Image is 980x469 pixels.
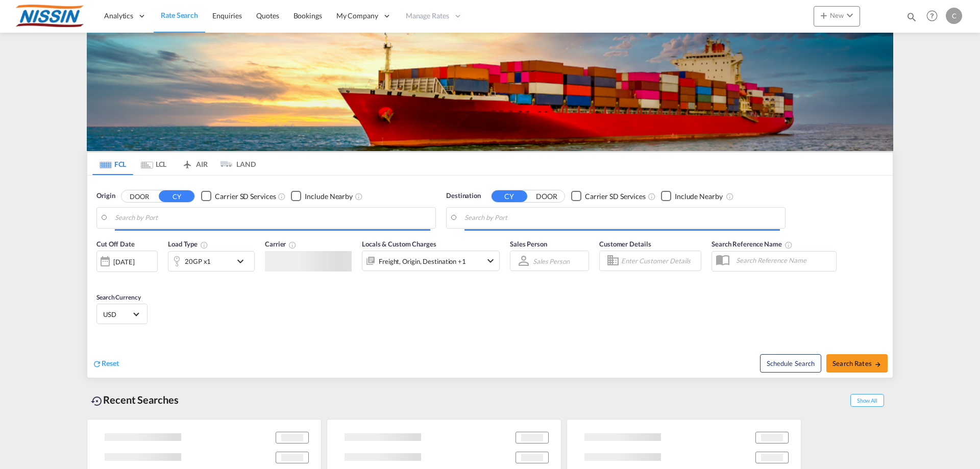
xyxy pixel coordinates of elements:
md-icon: icon-plus 400-fg [818,9,830,21]
span: Locals & Custom Charges [362,240,436,248]
span: Sales Person [510,240,547,248]
span: My Company [336,11,378,21]
input: Search by Port [115,210,430,226]
div: Carrier SD Services [585,191,646,202]
md-icon: The selected Trucker/Carrierwill be displayed in the rate results If the rates are from another f... [288,241,297,249]
md-tab-item: LAND [215,153,256,175]
div: 20GP x1 [185,254,211,268]
div: Origin DOOR CY Checkbox No InkUnchecked: Search for CY (Container Yard) services for all selected... [87,176,893,378]
button: CY [492,190,527,202]
img: LCL+%26+FCL+BACKGROUND.png [87,33,893,151]
span: Customer Details [599,240,651,248]
div: [DATE] [113,257,134,266]
div: Help [923,7,946,26]
md-checkbox: Checkbox No Ink [291,191,353,202]
md-select: Select Currency: $ USDUnited States Dollar [102,307,142,322]
md-icon: icon-chevron-down [844,9,856,21]
span: New [818,11,856,19]
md-icon: icon-information-outline [200,241,208,249]
button: DOOR [121,190,157,202]
div: Include Nearby [305,191,353,202]
md-icon: icon-backup-restore [91,395,103,407]
div: 20GP x1icon-chevron-down [168,251,255,271]
div: Carrier SD Services [215,191,276,202]
md-checkbox: Checkbox No Ink [661,191,723,202]
span: Search Currency [96,293,141,301]
span: Enquiries [212,11,242,20]
span: Load Type [168,240,208,248]
md-icon: Unchecked: Search for CY (Container Yard) services for all selected carriers.Checked : Search for... [278,192,286,201]
md-icon: icon-airplane [181,158,193,166]
md-pagination-wrapper: Use the left and right arrow keys to navigate between tabs [92,153,256,175]
button: CY [159,190,194,202]
div: Include Nearby [675,191,723,202]
md-icon: icon-refresh [92,359,102,368]
div: Freight Origin Destination Factory Stuffingicon-chevron-down [362,251,500,271]
md-tab-item: FCL [92,153,133,175]
button: DOOR [529,190,565,202]
div: Freight Origin Destination Factory Stuffing [379,254,466,268]
md-icon: icon-chevron-down [484,255,497,267]
span: Help [923,7,941,24]
span: Quotes [256,11,279,20]
md-checkbox: Checkbox No Ink [571,191,646,202]
md-icon: Unchecked: Search for CY (Container Yard) services for all selected carriers.Checked : Search for... [648,192,656,201]
span: Origin [96,191,115,201]
div: C [946,8,962,24]
button: Note: By default Schedule search will only considerorigin ports, destination ports and cut off da... [760,354,821,373]
md-icon: Unchecked: Ignores neighbouring ports when fetching rates.Checked : Includes neighbouring ports w... [726,192,734,201]
md-icon: Your search will be saved by the below given name [785,241,793,249]
span: Rate Search [161,11,198,19]
span: Search Rates [832,359,881,367]
img: 485da9108dca11f0a63a77e390b9b49c.jpg [15,5,84,28]
md-icon: Unchecked: Ignores neighbouring ports when fetching rates.Checked : Includes neighbouring ports w... [355,192,363,201]
input: Search by Port [464,210,780,226]
span: Search Reference Name [712,240,793,248]
span: Manage Rates [406,11,449,21]
button: icon-plus 400-fgNewicon-chevron-down [814,6,860,27]
span: Carrier [265,240,297,248]
md-icon: icon-chevron-down [234,255,252,267]
md-checkbox: Checkbox No Ink [201,191,276,202]
div: icon-refreshReset [92,358,119,369]
span: Cut Off Date [96,240,135,248]
md-icon: icon-magnify [906,11,917,22]
div: icon-magnify [906,11,917,27]
md-select: Sales Person [532,254,571,268]
md-tab-item: AIR [174,153,215,175]
span: Show All [850,394,884,407]
span: Reset [102,359,119,367]
span: Bookings [293,11,322,20]
span: Destination [446,191,481,201]
md-tab-item: LCL [133,153,174,175]
md-datepicker: Select [96,271,104,285]
md-icon: icon-arrow-right [874,361,881,368]
span: Analytics [104,11,133,21]
div: Recent Searches [87,388,183,411]
span: USD [103,310,132,319]
input: Enter Customer Details [621,253,698,268]
input: Search Reference Name [731,253,836,268]
button: Search Ratesicon-arrow-right [826,354,888,373]
div: [DATE] [96,251,158,272]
